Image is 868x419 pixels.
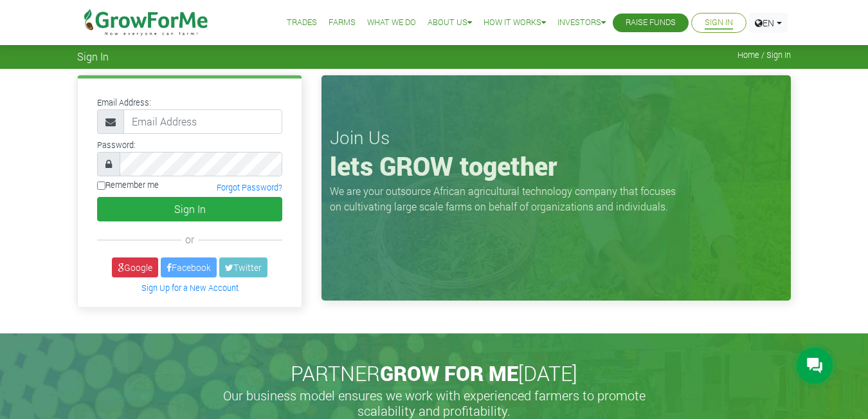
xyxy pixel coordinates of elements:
[737,50,791,60] span: Home / Sign In
[705,16,733,30] a: Sign In
[330,127,782,149] h3: Join Us
[123,109,282,134] input: Email Address
[97,197,282,221] button: Sign In
[380,359,518,387] span: GROW FOR ME
[367,16,416,30] a: What We Do
[428,16,472,30] a: About Us
[330,151,782,182] h1: lets GROW together
[97,139,136,151] label: Password:
[209,387,659,418] h5: Our business model ensures we work with experienced farmers to promote scalability and profitabil...
[217,182,282,192] a: Forgot Password?
[82,361,786,386] h2: PARTNER [DATE]
[287,16,317,30] a: Trades
[97,179,159,191] label: Remember me
[112,257,158,277] a: Google
[626,16,676,30] a: Raise Funds
[329,16,356,30] a: Farms
[97,182,105,190] input: Remember me
[97,97,151,109] label: Email Address:
[557,16,606,30] a: Investors
[141,283,239,293] a: Sign Up for a New Account
[97,232,282,247] div: or
[77,50,109,62] span: Sign In
[749,13,788,33] a: EN
[484,16,546,30] a: How it Works
[330,183,683,214] p: We are your outsource African agricultural technology company that focuses on cultivating large s...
